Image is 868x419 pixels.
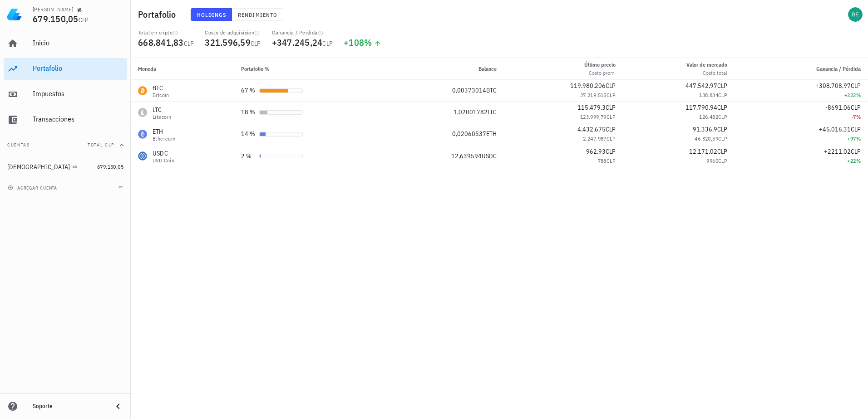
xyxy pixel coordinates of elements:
[584,61,616,69] div: Último precio
[742,134,861,143] div: +97
[364,36,372,49] span: %
[606,125,616,133] span: CLP
[686,103,717,112] span: 117.790,94
[580,92,607,98] span: 37.219.515
[856,113,861,120] span: %
[4,58,127,80] a: Portafolio
[205,29,261,36] div: Costo de adquisición
[33,89,123,98] div: Impuestos
[153,83,169,93] div: BTC
[815,82,851,90] span: +308.708,97
[153,158,174,163] div: USD Coin
[851,82,861,90] span: CLP
[241,151,256,161] div: 2 %
[607,113,616,120] span: CLP
[486,86,497,94] span: BTC
[851,125,861,133] span: CLP
[851,147,861,156] span: CLP
[607,135,616,142] span: CLP
[856,157,861,164] span: %
[699,92,718,98] span: 138.834
[33,64,123,73] div: Portafolio
[232,8,283,21] button: Rendimiento
[33,39,123,47] div: Inicio
[851,103,861,112] span: CLP
[451,152,482,160] span: 12,639594
[344,38,381,47] div: +108
[718,157,727,164] span: CLP
[717,147,727,156] span: CLP
[241,107,256,117] div: 18 %
[452,130,486,138] span: 0,02060537
[138,86,147,95] div: BTC-icon
[138,29,194,36] div: Total en cripto
[10,185,57,191] span: agregar cuenta
[488,108,497,116] span: LTC
[699,113,718,120] span: 126.482
[153,149,174,158] div: USDC
[717,82,727,90] span: CLP
[138,36,184,49] span: 668.841,83
[718,135,727,142] span: CLP
[686,69,727,77] div: Costo total
[586,147,606,156] span: 962,93
[580,113,607,120] span: 123.999,79
[584,69,616,77] div: Costo prom.
[686,61,727,69] div: Valor de mercado
[742,112,861,122] div: -7
[33,6,73,13] div: [PERSON_NAME]
[88,142,114,148] span: Total CLP
[153,127,175,136] div: ETH
[478,65,497,72] span: Balance
[695,135,718,142] span: 46.320,59
[131,58,234,80] th: Moneda
[717,125,727,133] span: CLP
[153,114,171,120] div: Litecoin
[79,16,89,24] span: CLP
[689,147,717,156] span: 12.171,02
[138,7,180,22] h1: Portafolio
[251,39,261,48] span: CLP
[138,108,147,117] div: LTC-icon
[241,65,270,72] span: Portafolio %
[824,147,851,156] span: +2211,02
[153,136,175,141] div: Ethereum
[686,82,717,90] span: 447.542,97
[816,65,861,72] span: Ganancia / Pérdida
[607,157,616,164] span: CLP
[606,147,616,156] span: CLP
[33,13,79,25] span: 679.150,05
[4,83,127,105] a: Impuestos
[184,39,194,48] span: CLP
[5,183,61,192] button: agregar cuenta
[454,108,488,116] span: 1,02001782
[4,109,127,131] a: Transacciones
[718,92,727,98] span: CLP
[819,125,851,133] span: +45.016,31
[322,39,333,48] span: CLP
[856,135,861,142] span: %
[4,33,127,54] a: Inicio
[825,103,851,112] span: -8691,06
[598,157,607,164] span: 788
[191,8,232,21] button: Holdings
[138,130,147,139] div: ETH-icon
[385,58,504,80] th: Balance: Sin ordenar. Pulse para ordenar de forma ascendente.
[205,36,251,49] span: 321.596,59
[7,163,70,171] div: [DEMOGRAPHIC_DATA]
[718,113,727,120] span: CLP
[97,163,123,170] span: 679.150,05
[606,82,616,90] span: CLP
[272,36,323,49] span: +347.245,24
[856,92,861,98] span: %
[33,403,105,410] div: Soporte
[237,11,277,18] span: Rendimiento
[153,105,171,114] div: LTC
[717,103,727,112] span: CLP
[234,58,385,80] th: Portafolio %: Sin ordenar. Pulse para ordenar de forma ascendente.
[486,130,497,138] span: ETH
[4,156,127,178] a: [DEMOGRAPHIC_DATA] 679.150,05
[241,86,256,95] div: 67 %
[138,151,147,161] div: USDC-icon
[848,7,863,22] div: avatar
